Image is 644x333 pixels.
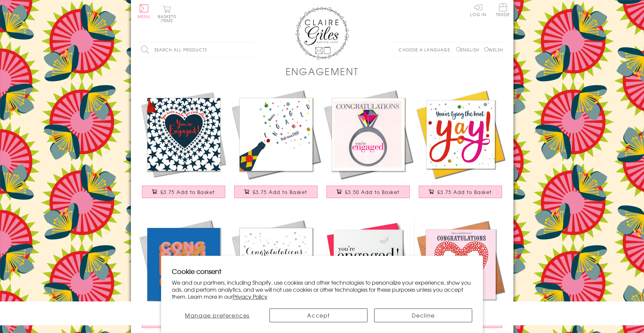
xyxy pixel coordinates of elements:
h2: Cookie consent [172,267,473,276]
img: Engagement Card, Congratulations on your Engagemnet text with gold foil [138,218,230,311]
span: Manage preferences [185,311,250,319]
img: Wedding Engagement Card, Tying the Knot Yay! Embellished with colourful pompoms [414,88,507,181]
a: Trade [496,3,510,18]
a: Wedding Engagement Card, Tying the Knot Yay! Embellished with colourful pompoms £3.75 Add to Basket [414,88,507,205]
img: Wedding Engagement Card, Heart and Love Birds, Congratulations [414,218,507,311]
a: Wedding Card, Ring, Congratulations you're Engaged, Embossed and Foiled text £3.50 Add to Basket [322,88,414,205]
a: Log In [470,3,486,16]
img: Wedding Engagement Card, Pink Hearts, fabric butterfly Embellished [322,218,414,311]
span: £3.50 Add to Basket [345,189,400,195]
span: £3.75 Add to Basket [253,189,307,195]
button: Menu [138,4,151,18]
button: Manage preferences [172,308,263,322]
button: Decline [374,308,472,322]
input: Search all products [138,42,255,57]
button: £3.75 Add to Basket [419,186,502,198]
h1: Engagement [286,64,359,78]
input: Search [248,42,255,57]
img: Claire Giles Greetings Cards [295,7,349,60]
a: Privacy Policy [233,292,267,300]
button: £3.50 Add to Basket [327,186,410,198]
span: Trade [496,3,510,16]
label: Welsh [484,47,503,53]
img: Wedding Card, Ring, Congratulations you're Engaged, Embossed and Foiled text [322,88,414,181]
span: £3.75 Add to Basket [437,189,492,195]
span: Menu [138,13,151,19]
img: Engagement Card, Heart in Stars, Wedding, Embellished with a colourful tassel [138,88,230,181]
img: Wedding Card, Pop! You're Engaged Best News, Embellished with colourful pompoms [230,88,322,181]
img: Wedding Card, Star Heart, Congratulations [230,218,322,311]
p: We and our partners, including Shopify, use cookies and other technologies to personalize your ex... [172,279,473,300]
input: English [456,47,460,51]
button: Basket0 items [158,5,176,22]
a: Wedding Card, Pop! You're Engaged Best News, Embellished with colourful pompoms £3.75 Add to Basket [230,88,322,205]
span: £3.75 Add to Basket [160,189,215,195]
button: £3.75 Add to Basket [234,186,317,198]
p: Choose a language: [399,47,455,53]
label: English [456,47,483,53]
span: 0 items [161,13,176,23]
button: £3.75 Add to Basket [142,186,225,198]
a: Engagement Card, Heart in Stars, Wedding, Embellished with a colourful tassel £3.75 Add to Basket [138,88,230,205]
button: Accept [269,308,367,322]
input: Welsh [484,47,489,51]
